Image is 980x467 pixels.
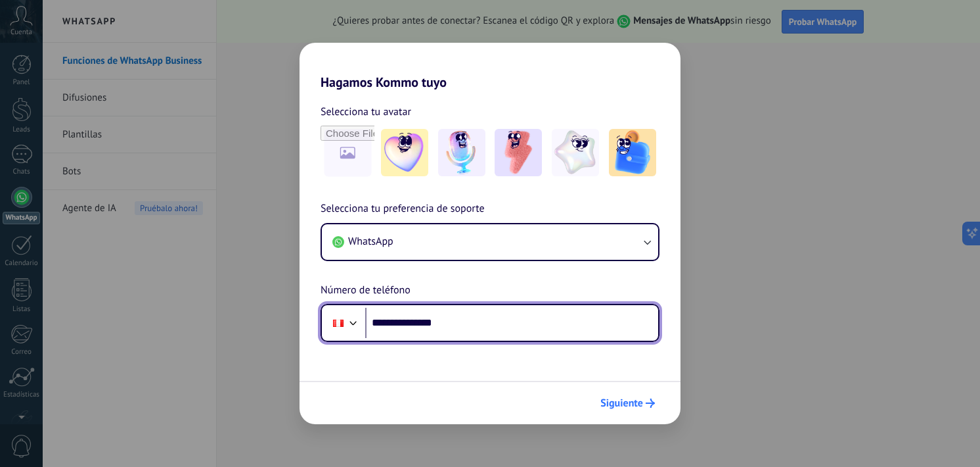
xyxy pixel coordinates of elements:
[609,129,656,176] img: -5.jpeg
[322,224,658,260] button: WhatsApp
[552,129,599,176] img: -4.jpeg
[321,282,411,299] span: Número de teléfono
[594,392,661,414] button: Siguiente
[300,43,680,90] h2: Hagamos Kommo tuyo
[348,235,393,248] span: WhatsApp
[381,129,428,176] img: -1.jpeg
[495,129,542,176] img: -3.jpeg
[600,399,643,408] span: Siguiente
[326,309,351,337] div: Peru: + 51
[438,129,485,176] img: -2.jpeg
[321,201,485,218] span: Selecciona tu preferencia de soporte
[321,103,411,120] span: Selecciona tu avatar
